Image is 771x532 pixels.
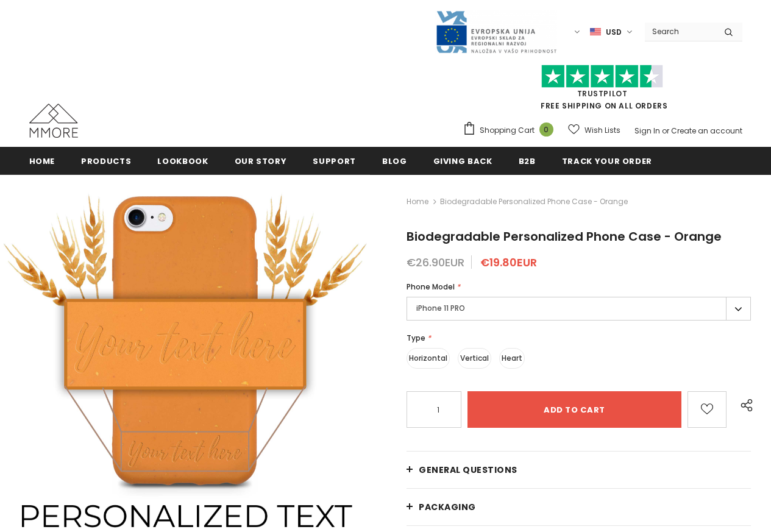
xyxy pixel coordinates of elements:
[662,126,669,136] span: or
[584,124,620,137] span: Wish Lists
[407,282,455,292] span: Phone Model
[435,10,557,54] img: Javni Razpis
[539,122,553,137] span: 0
[81,147,131,174] a: Products
[419,464,517,476] span: General Questions
[407,333,425,343] span: Type
[29,104,78,138] img: MMORE Cases
[568,119,620,141] a: Wish Lists
[435,26,557,37] a: Javni Razpis
[382,147,407,174] a: Blog
[382,155,407,167] span: Blog
[407,348,450,369] label: Horizontal
[634,126,660,136] a: Sign In
[562,155,652,167] span: Track your order
[480,124,535,137] span: Shopping Cart
[313,155,356,167] span: support
[419,501,476,513] span: PACKAGING
[235,155,287,167] span: Our Story
[407,489,751,525] a: PACKAGING
[463,70,742,111] span: FREE SHIPPING ON ALL ORDERS
[541,65,663,88] img: Trust Pilot Stars
[407,452,751,488] a: General Questions
[407,255,464,270] span: €26.90EUR
[235,147,287,174] a: Our Story
[433,147,492,174] a: Giving back
[562,147,652,174] a: Track your order
[519,147,536,174] a: B2B
[313,147,356,174] a: support
[458,348,491,369] label: Vertical
[157,155,208,167] span: Lookbook
[645,23,715,40] input: Search Site
[467,391,681,428] input: Add to cart
[590,27,601,37] img: USD
[407,194,428,209] a: Home
[81,155,131,167] span: Products
[577,88,628,99] a: Trustpilot
[440,194,628,209] span: Biodegradable Personalized Phone Case - Orange
[29,155,55,167] span: Home
[29,147,55,174] a: Home
[480,255,537,270] span: €19.80EUR
[499,348,525,369] label: Heart
[157,147,208,174] a: Lookbook
[463,121,560,140] a: Shopping Cart 0
[606,26,622,38] span: USD
[407,297,751,321] label: iPhone 11 PRO
[407,228,722,245] span: Biodegradable Personalized Phone Case - Orange
[519,155,536,167] span: B2B
[671,126,742,136] a: Create an account
[433,155,492,167] span: Giving back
